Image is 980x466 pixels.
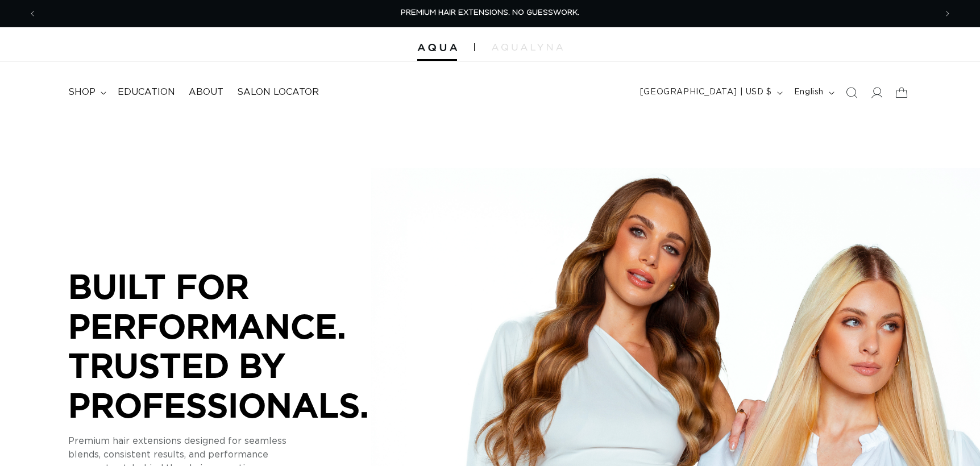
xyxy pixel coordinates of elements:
button: [GEOGRAPHIC_DATA] | USD $ [633,82,787,103]
summary: Search [839,80,864,105]
span: Education [118,86,175,98]
summary: shop [61,80,111,105]
a: About [182,80,230,105]
button: English [787,82,839,103]
img: Aqua Hair Extensions [417,44,457,52]
a: Education [111,80,182,105]
span: English [794,86,824,98]
a: Salon Locator [230,80,326,105]
span: PREMIUM HAIR EXTENSIONS. NO GUESSWORK. [401,9,579,16]
img: aqualyna.com [492,44,563,51]
button: Next announcement [935,3,960,24]
span: About [189,86,223,98]
p: BUILT FOR PERFORMANCE. TRUSTED BY PROFESSIONALS. [68,267,409,425]
span: Salon Locator [237,86,319,98]
button: Previous announcement [20,3,45,24]
span: [GEOGRAPHIC_DATA] | USD $ [640,86,772,98]
span: shop [68,86,95,98]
